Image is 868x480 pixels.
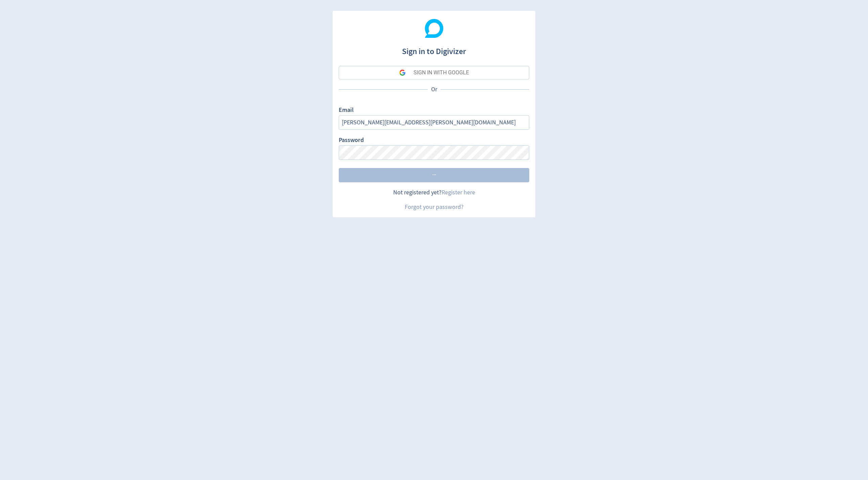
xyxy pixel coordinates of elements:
p: Or [428,85,441,94]
span: · [432,172,433,178]
button: ··· [339,168,529,182]
a: Register here [442,189,475,196]
div: SIGN IN WITH GOOGLE [414,66,469,79]
h1: Sign in to Digivizer [339,40,529,57]
span: · [435,172,436,178]
img: Digivizer Logo [425,19,444,38]
div: Not registered yet? [339,188,529,197]
span: · [433,172,435,178]
label: Email [339,106,354,115]
button: SIGN IN WITH GOOGLE [339,66,529,79]
a: Forgot your password? [405,203,464,211]
label: Password [339,136,364,145]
